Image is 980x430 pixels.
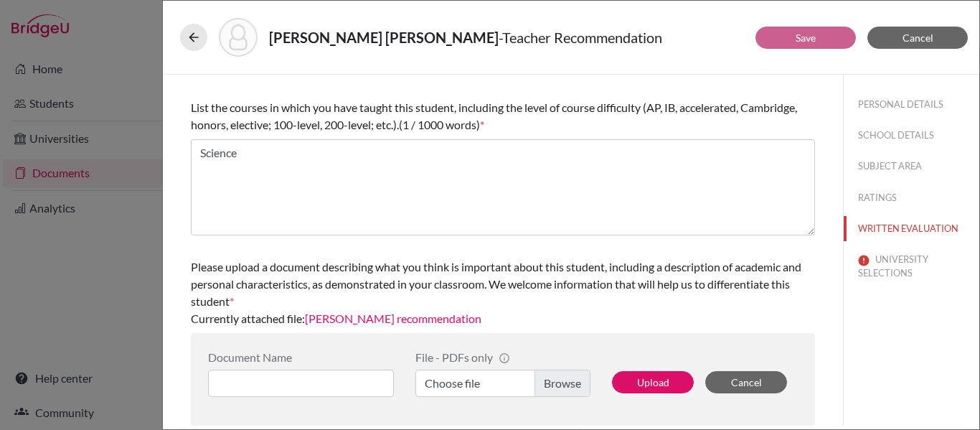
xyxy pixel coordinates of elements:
[499,352,510,364] span: info
[208,350,394,364] div: Document Name
[844,247,979,286] button: UNIVERSITY SELECTIONS
[844,92,979,117] button: PERSONAL DETAILS
[844,216,979,241] button: WRITTEN EVALUATION
[415,350,590,364] div: File - PDFs only
[305,312,481,325] a: [PERSON_NAME] recommendation
[499,29,662,46] span: - Teacher Recommendation
[191,253,815,333] div: Currently attached file:
[191,139,815,235] textarea: Science
[191,101,797,131] span: List the courses in which you have taught this student, including the level of course difficulty ...
[705,371,787,393] button: Cancel
[191,260,801,308] span: Please upload a document describing what you think is important about this student, including a d...
[844,185,979,210] button: RATINGS
[612,371,694,393] button: Upload
[844,154,979,179] button: SUBJECT AREA
[858,255,870,266] img: error-544570611efd0a2d1de9.svg
[269,29,499,46] strong: [PERSON_NAME] [PERSON_NAME]
[844,123,979,148] button: SCHOOL DETAILS
[399,118,480,131] span: (1 / 1000 words)
[415,370,590,397] label: Choose file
